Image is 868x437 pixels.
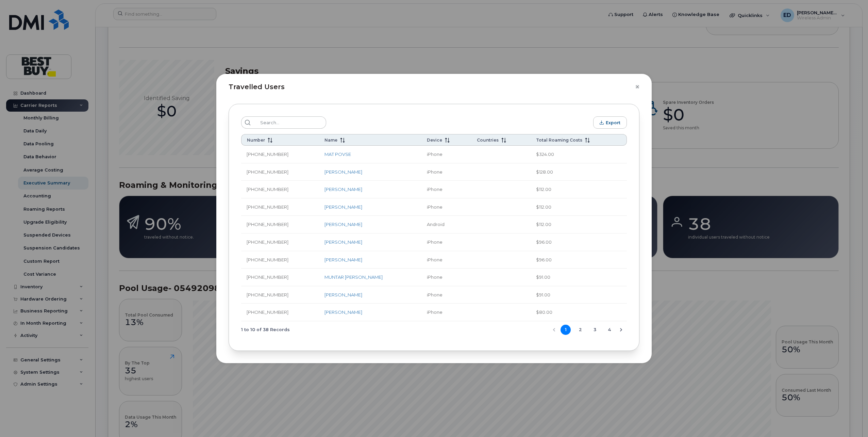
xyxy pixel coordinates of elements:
[324,239,362,245] a: [PERSON_NAME]
[531,251,627,269] td: $96.00
[593,116,627,129] button: Export
[241,216,319,233] td: [PHONE_NUMBER]
[241,163,319,181] td: [PHONE_NUMBER]
[241,286,319,304] td: [PHONE_NUMBER]
[606,120,620,125] span: Export
[241,146,319,163] td: [PHONE_NUMBER]
[421,181,471,198] td: iPhone
[531,233,627,251] td: $96.00
[241,198,319,216] td: [PHONE_NUMBER]
[561,325,571,335] button: Page 1
[531,216,627,233] td: $112.00
[421,216,471,233] td: Android
[531,181,627,198] td: $112.00
[421,286,471,304] td: iPhone
[254,116,326,129] input: Search...
[241,304,319,321] td: [PHONE_NUMBER]
[324,151,351,157] a: MAT POVSE
[324,137,337,143] span: Name
[324,292,362,297] a: [PERSON_NAME]
[324,274,383,280] a: MUNTAR [PERSON_NAME]
[229,82,285,92] span: Travelled Users
[247,137,265,143] span: Number
[324,204,362,210] a: [PERSON_NAME]
[241,181,319,198] td: [PHONE_NUMBER]
[241,233,319,251] td: [PHONE_NUMBER]
[635,85,639,89] button: Close
[531,304,627,321] td: $80.00
[324,309,362,315] a: [PERSON_NAME]
[324,257,362,262] a: [PERSON_NAME]
[604,325,614,335] button: Page 4
[531,286,627,304] td: $91.00
[241,269,319,286] td: [PHONE_NUMBER]
[531,269,627,286] td: $91.00
[421,251,471,269] td: iPhone
[531,146,627,163] td: $324.00
[241,325,290,335] span: 1 to 10 of 38 Records
[241,251,319,269] td: [PHONE_NUMBER]
[616,325,626,335] button: Next Page
[421,198,471,216] td: iPhone
[421,304,471,321] td: iPhone
[536,137,582,143] span: Total Roaming Costs
[477,137,499,143] span: Countries
[421,146,471,163] td: iPhone
[531,163,627,181] td: $128.00
[421,163,471,181] td: iPhone
[324,169,362,175] a: [PERSON_NAME]
[427,137,442,143] span: Device
[575,325,585,335] button: Page 2
[590,325,600,335] button: Page 3
[421,269,471,286] td: iPhone
[421,233,471,251] td: iPhone
[324,187,362,192] a: [PERSON_NAME]
[531,198,627,216] td: $112.00
[324,222,362,227] a: [PERSON_NAME]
